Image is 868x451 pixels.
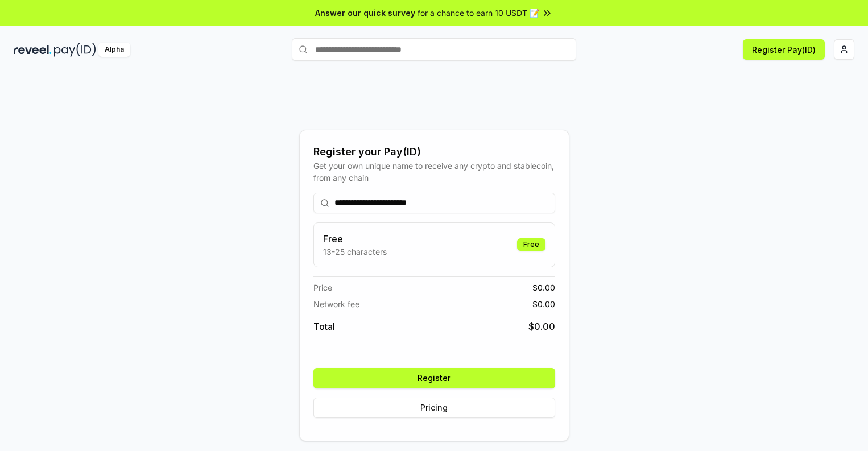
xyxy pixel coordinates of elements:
[323,246,387,258] p: 13-25 characters
[743,39,825,60] button: Register Pay(ID)
[517,238,545,251] div: Free
[98,43,130,57] div: Alpha
[313,398,555,418] button: Pricing
[14,43,52,57] img: reveel_dark
[313,320,335,333] span: Total
[528,320,555,333] span: $ 0.00
[532,298,555,310] span: $ 0.00
[315,7,415,19] span: Answer our quick survey
[532,282,555,293] span: $ 0.00
[418,7,539,19] span: for a chance to earn 10 USDT 📝
[323,232,387,246] h3: Free
[313,160,555,184] div: Get your own unique name to receive any crypto and stablecoin, from any chain
[313,298,359,310] span: Network fee
[313,144,555,160] div: Register your Pay(ID)
[313,282,332,293] span: Price
[313,368,555,388] button: Register
[54,43,96,57] img: pay_id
